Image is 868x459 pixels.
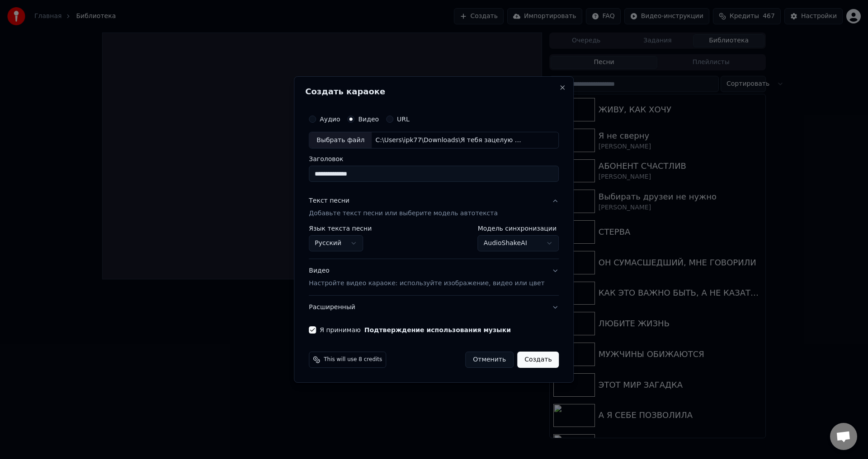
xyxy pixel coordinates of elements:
button: Отменить [465,352,514,368]
button: Я принимаю [364,327,511,333]
label: Видео [358,116,379,122]
p: Добавьте текст песни или выберите модель автотекста [309,209,498,218]
label: URL [397,116,410,122]
button: Текст песниДобавьте текст песни или выберите модель автотекста [309,190,559,226]
h2: Создать караоке [305,88,562,96]
button: ВидеоНастройте видео караоке: используйте изображение, видео или цвет [309,260,559,296]
label: Язык текста песни [309,226,372,232]
div: Видео [309,267,544,288]
label: Аудио [320,116,340,122]
p: Настройте видео караоке: используйте изображение, видео или цвет [309,279,544,288]
span: This will use 8 credits [324,356,382,363]
label: Заголовок [309,156,559,162]
div: Текст песни [309,197,349,206]
button: Создать [517,352,559,368]
div: Текст песниДобавьте текст песни или выберите модель автотекста [309,226,559,259]
div: C:\Users\ipk77\Downloads\Я тебя зацелую 1.mp4 [372,136,525,145]
label: Модель синхронизации [478,226,559,232]
button: Расширенный [309,296,559,319]
div: Выбрать файл [309,132,372,148]
label: Я принимаю [320,327,511,333]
